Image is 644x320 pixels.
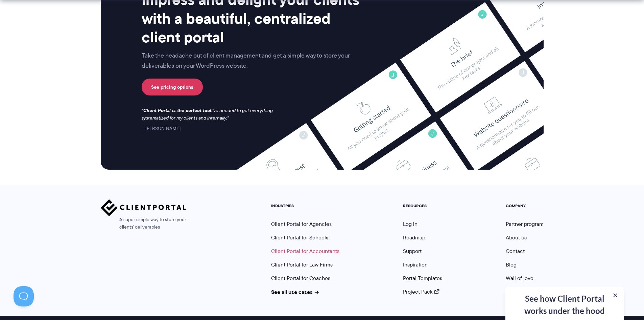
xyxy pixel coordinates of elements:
a: Portal Templates [403,274,442,282]
a: About us [506,234,527,241]
a: Log in [403,220,418,228]
p: Take the headache out of client management and get a simple way to store your deliverables on you... [142,51,364,71]
a: See pricing options [142,79,203,95]
cite: [PERSON_NAME] [142,125,181,132]
a: Client Portal for Accountants [271,247,339,255]
a: Client Portal for Coaches [271,274,330,282]
iframe: Toggle Customer Support [14,286,34,306]
span: A super simple way to store your clients' deliverables [101,216,187,231]
a: Client Portal for Schools [271,234,328,241]
a: Contact [506,247,525,255]
a: Wall of love [506,274,533,282]
p: I've needed to get everything systematized for my clients and internally. [142,107,280,122]
h5: RESOURCES [403,204,442,208]
h5: INDUSTRIES [271,204,339,208]
a: Blog [506,261,517,269]
a: See all use cases [271,288,319,296]
a: Inspiration [403,261,428,269]
a: Roadmap [403,234,425,241]
h5: COMPANY [506,204,544,208]
a: Support [403,247,422,255]
a: Client Portal for Agencies [271,220,332,228]
strong: Client Portal is the perfect tool [143,107,211,114]
a: Project Pack [403,288,439,296]
a: Client Portal for Law Firms [271,261,333,269]
a: Partner program [506,220,544,228]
